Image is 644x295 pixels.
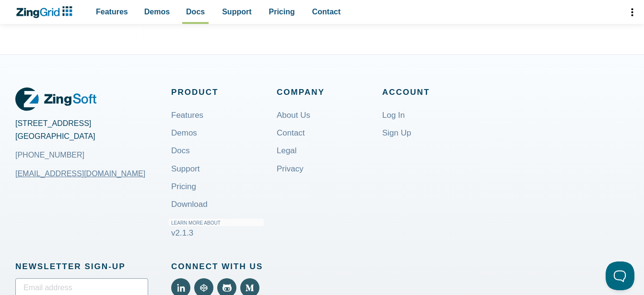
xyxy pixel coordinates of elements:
a: Legal [277,139,297,162]
span: Company [277,85,382,99]
a: Docs [171,139,190,162]
a: Features [171,104,203,126]
a: Support [171,158,200,180]
a: Pricing [171,175,196,198]
a: [EMAIL_ADDRESS][DOMAIN_NAME] [15,162,145,185]
span: Docs [186,5,205,18]
span: Features [96,5,128,18]
a: About Us [277,104,310,126]
span: Account [382,85,488,99]
span: Pricing [269,5,295,18]
a: Learn More About v2.1.3 [171,211,266,244]
span: v2.1.3 [171,228,193,238]
span: Support [222,5,251,18]
address: [STREET_ADDRESS] [GEOGRAPHIC_DATA] [15,117,171,162]
span: Demos [144,5,170,18]
span: Connect With Us [171,260,277,273]
a: Log In [382,104,405,126]
a: Sign Up [382,122,411,144]
span: Product [171,85,277,99]
a: Download [171,193,208,216]
span: Newsletter Sign‑up [15,260,148,273]
a: ZingGrid Logo [15,85,96,113]
a: Demos [171,122,197,144]
span: Contact [312,5,341,18]
a: Contact [277,122,305,144]
small: Learn More About [169,219,264,226]
a: [PHONE_NUMBER] [15,148,84,161]
a: ZingChart Logo. Click to return to the homepage [15,6,77,18]
a: Privacy [277,158,304,180]
iframe: Toggle Customer Support [606,261,634,290]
